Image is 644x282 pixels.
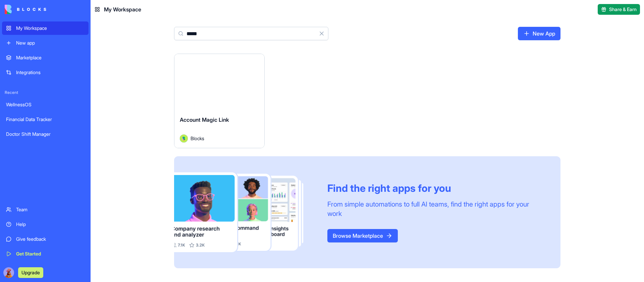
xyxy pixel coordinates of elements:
[6,131,85,137] div: Doctor Shift Manager
[2,203,89,216] a: Team
[315,27,328,40] button: Clear
[2,21,89,35] a: My Workspace
[2,113,89,126] a: Financial Data Tracker
[180,116,229,123] span: Account Magic Link
[2,247,89,261] a: Get Started
[2,90,89,95] span: Recent
[2,51,89,64] a: Marketplace
[3,267,14,278] img: Kuku_Large_sla5px.png
[2,127,89,141] a: Doctor Shift Manager
[16,221,85,228] div: Help
[18,267,43,278] button: Upgrade
[16,206,85,213] div: Team
[16,40,85,46] div: New app
[2,98,89,111] a: WellnessOS
[18,269,43,276] a: Upgrade
[104,5,141,13] span: My Workspace
[5,5,46,14] img: logo
[609,6,637,13] span: Share & Earn
[174,54,265,148] a: Account Magic LinkAvatarBlocks
[16,69,85,76] div: Integrations
[598,4,640,15] button: Share & Earn
[327,229,398,242] a: Browse Marketplace
[174,172,317,252] img: Frame_181_egmpey.png
[518,27,560,40] a: New App
[6,116,85,123] div: Financial Data Tracker
[16,54,85,61] div: Marketplace
[191,135,204,142] span: Blocks
[16,25,85,32] div: My Workspace
[2,218,89,231] a: Help
[16,236,85,242] div: Give feedback
[2,232,89,246] a: Give feedback
[2,36,89,50] a: New app
[327,182,544,194] div: Find the right apps for you
[180,134,188,143] img: Avatar
[16,250,85,257] div: Get Started
[6,101,85,108] div: WellnessOS
[327,200,544,218] div: From simple automations to full AI teams, find the right apps for your work
[2,66,89,79] a: Integrations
